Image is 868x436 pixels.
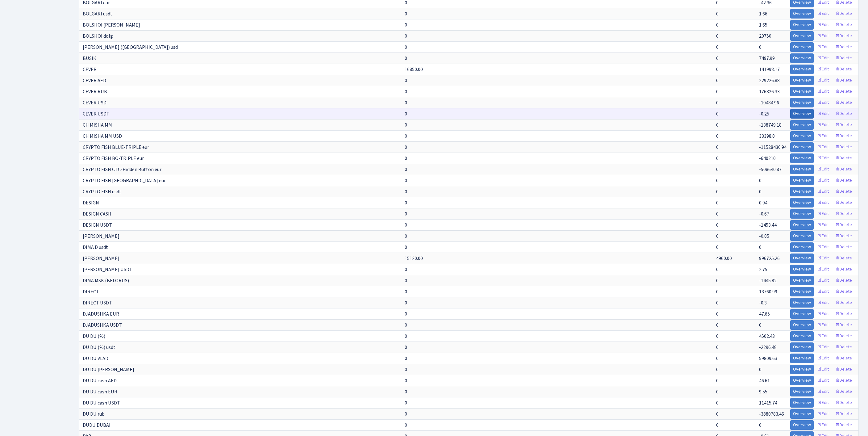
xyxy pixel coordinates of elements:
a: Delete [833,220,855,230]
a: Delete [833,354,855,363]
a: Edit [815,320,832,330]
a: Delete [833,87,855,96]
a: Delete [833,242,855,252]
a: Delete [833,276,855,285]
span: [PERSON_NAME] ([GEOGRAPHIC_DATA]) usd [83,44,178,51]
span: 0 [405,111,407,117]
span: -0.25 [759,111,769,117]
a: Edit [815,365,832,374]
span: 0 [716,322,719,329]
span: -11528430.94 [759,144,787,151]
span: 0 [759,44,762,51]
span: 0 [716,355,719,362]
a: Overview [790,120,814,130]
span: 0 [716,33,719,40]
span: 0 [716,422,719,429]
span: 0 [405,411,407,417]
span: 229226.88 [759,77,780,84]
a: Edit [815,20,832,30]
a: Edit [815,342,832,352]
span: DU DU (%) [83,333,105,340]
a: Delete [833,131,855,141]
span: [PERSON_NAME] USDT [83,266,132,273]
a: Edit [815,376,832,385]
span: 0 [405,155,407,162]
span: 0 [405,377,407,384]
span: 46.61 [759,377,770,384]
span: 0 [405,133,407,140]
a: Overview [790,331,814,341]
a: Edit [815,409,832,419]
span: 0 [716,88,719,95]
a: Edit [815,76,832,85]
span: [PERSON_NAME] [83,233,119,240]
a: Overview [790,276,814,285]
span: 0 [405,288,407,295]
a: Delete [833,165,855,174]
span: 0 [759,177,762,184]
span: -508640.87 [759,166,782,173]
span: 0 [405,122,407,128]
a: Delete [833,42,855,52]
span: 176826.33 [759,88,780,95]
span: 0 [759,188,762,195]
span: 0 [716,411,719,417]
span: 0 [405,422,407,429]
span: DIMA MSK (BELORUS) [83,277,129,284]
a: Overview [790,342,814,352]
span: 0 [716,188,719,195]
span: 996725.26 [759,255,780,262]
span: 0 [716,99,719,106]
span: 0 [405,277,407,284]
span: 0 [716,366,719,373]
span: CEVER USDT [83,111,110,117]
span: 0 [716,300,719,306]
span: 0 [405,33,407,40]
span: 16850.00 [405,66,423,73]
span: 0 [716,244,719,251]
a: Edit [815,287,832,296]
span: 0 [759,422,762,429]
span: DESIGN USDT [83,222,112,228]
span: 0 [405,211,407,217]
a: Delete [833,376,855,385]
span: 1.65 [759,22,767,28]
span: 0 [405,322,407,329]
a: Delete [833,9,855,19]
span: 47.65 [759,311,770,317]
span: -1445.82 [759,277,777,284]
a: Overview [790,376,814,385]
span: -2296.48 [759,344,777,351]
a: Overview [790,354,814,363]
a: Overview [790,231,814,241]
a: Overview [790,87,814,96]
span: CEVER [83,66,97,73]
span: BOLSHOI dolg [83,33,113,40]
span: 0 [716,66,719,73]
a: Overview [790,142,814,152]
a: Edit [815,131,832,141]
a: Edit [815,65,832,74]
span: 0 [405,177,407,184]
a: Edit [815,265,832,274]
a: Overview [790,254,814,263]
a: Overview [790,176,814,185]
span: CRYPTO FISH BO-TRIPLE eur [83,155,144,162]
span: 0 [405,22,407,28]
span: 0 [405,144,407,151]
a: Edit [815,53,832,63]
span: 13760.99 [759,288,777,295]
span: 0 [759,322,762,329]
a: Edit [815,309,832,319]
a: Edit [815,354,832,363]
span: 0 [716,155,719,162]
span: 2.75 [759,266,767,273]
span: 0 [716,288,719,295]
span: DIMA D usdt [83,244,108,251]
span: 0 [716,22,719,28]
span: 0 [716,388,719,395]
span: CRYPTO FISH usdt [83,188,121,195]
a: Edit [815,220,832,230]
span: 0 [759,244,762,251]
a: Overview [790,131,814,141]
